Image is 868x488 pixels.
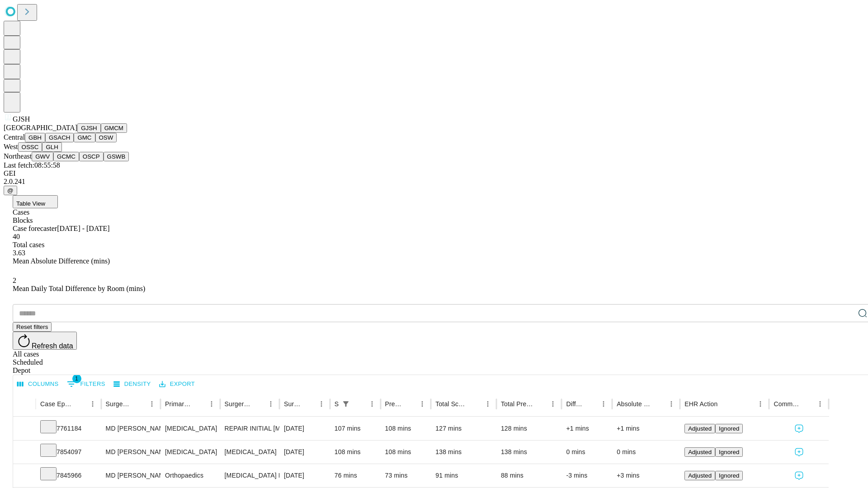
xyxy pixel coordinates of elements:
div: 107 mins [335,417,376,440]
div: Orthopaedics [165,464,215,487]
div: 91 mins [435,464,492,487]
div: 7845966 [40,464,97,487]
button: Menu [547,398,559,410]
div: 127 mins [435,417,492,440]
button: Sort [353,398,366,410]
button: Menu [754,398,767,410]
button: Sort [718,398,731,410]
button: Refresh data [13,332,77,350]
span: Refresh data [32,342,73,350]
button: Show filters [65,377,108,391]
div: [MEDICAL_DATA] [165,441,215,464]
div: EHR Action [684,400,717,408]
button: GLH [42,142,61,152]
button: Sort [302,398,315,410]
button: OSSC [18,142,42,152]
div: Surgeon Name [106,400,132,408]
div: Surgery Name [225,400,251,408]
button: Select columns [15,377,61,391]
div: Predicted In Room Duration [385,400,403,408]
button: GWV [32,152,53,161]
span: West [4,143,18,150]
div: +1 mins [566,417,608,440]
button: Menu [416,398,429,410]
div: Scheduled In Room Duration [335,400,339,408]
div: 108 mins [335,441,376,464]
div: 138 mins [501,441,557,464]
button: GJSH [77,123,101,133]
div: +1 mins [617,417,675,440]
button: Menu [315,398,328,410]
div: Absolute Difference [617,400,651,408]
button: Expand [18,445,31,460]
button: Export [157,377,197,391]
div: [DATE] [284,417,325,440]
button: Reset filters [13,322,52,332]
span: Ignored [719,449,739,455]
span: Ignored [719,472,739,479]
div: 108 mins [385,417,427,440]
span: Northeast [4,152,32,160]
button: GCMC [53,152,79,161]
button: Ignored [715,447,743,457]
button: GMCM [101,123,127,133]
div: 76 mins [335,464,376,487]
div: [DATE] [284,464,325,487]
div: 108 mins [385,441,427,464]
button: Sort [133,398,146,410]
button: GSWB [104,152,129,161]
button: Table View [13,195,58,208]
div: Case Epic Id [40,400,73,408]
div: -3 mins [566,464,608,487]
button: Adjusted [684,424,715,433]
div: Primary Service [165,400,191,408]
span: @ [7,187,14,194]
button: GSACH [45,133,74,142]
button: Sort [469,398,481,410]
span: GJSH [13,115,30,123]
div: [MEDICAL_DATA] MEDIAL OR LATERAL MENISCECTOMY [225,464,275,487]
button: Menu [814,398,826,410]
button: Menu [146,398,158,410]
button: OSW [95,133,117,142]
div: 7854097 [40,441,97,464]
div: 138 mins [435,441,492,464]
button: @ [4,186,17,195]
button: Menu [481,398,494,410]
div: MD [PERSON_NAME] E Md [106,441,156,464]
div: Surgery Date [284,400,302,408]
span: Adjusted [688,472,712,479]
div: 0 mins [617,441,675,464]
div: MD [PERSON_NAME] [PERSON_NAME] [106,464,156,487]
span: Last fetch: 08:55:58 [4,161,60,169]
div: Total Scheduled Duration [435,400,468,408]
span: Adjusted [688,425,712,432]
button: Adjusted [684,471,715,480]
div: 2.0.241 [4,178,864,186]
span: 40 [13,233,20,240]
div: [MEDICAL_DATA] [165,417,215,440]
button: GMC [74,133,95,142]
button: Adjusted [684,447,715,457]
div: 7761184 [40,417,97,440]
div: 73 mins [385,464,427,487]
button: GBH [25,133,45,142]
button: Menu [86,398,99,410]
button: Ignored [715,424,743,433]
button: Ignored [715,471,743,480]
button: Sort [403,398,416,410]
div: MD [PERSON_NAME] E Md [106,417,156,440]
div: Comments [774,400,800,408]
div: REPAIR INITIAL [MEDICAL_DATA] REDUCIBLE AGE [DEMOGRAPHIC_DATA] OR MORE [225,417,275,440]
span: Adjusted [688,449,712,455]
button: Sort [801,398,814,410]
button: Sort [585,398,597,410]
div: Difference [566,400,584,408]
div: +3 mins [617,464,675,487]
button: Menu [597,398,610,410]
button: OSCP [79,152,104,161]
button: Sort [652,398,665,410]
span: Total cases [13,241,44,249]
button: Expand [18,468,31,484]
span: 3.63 [13,249,25,257]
